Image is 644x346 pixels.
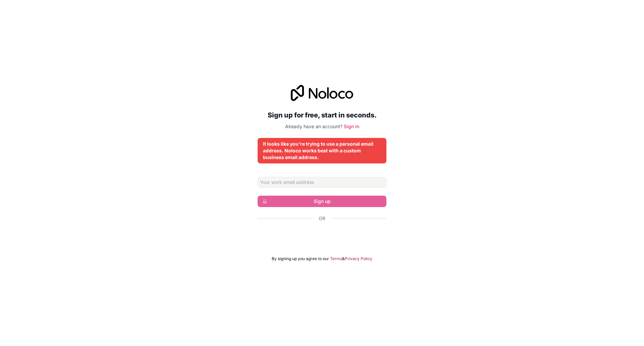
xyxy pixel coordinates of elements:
iframe: Sign in with Google Button [254,229,390,244]
a: Terms [330,256,342,261]
a: Sign in [344,123,359,129]
span: Or [319,215,325,222]
input: Email address [258,177,386,188]
span: Already have an account? [285,123,342,129]
button: Sign up [258,196,386,207]
h2: Sign up for free, start in seconds. [258,109,386,121]
a: Privacy Policy [345,256,372,261]
span: By signing up you agree to our [272,256,329,261]
div: It looks like you're trying to use a personal email address. Noloco works best with a custom busi... [263,141,381,161]
span: & [342,256,345,261]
